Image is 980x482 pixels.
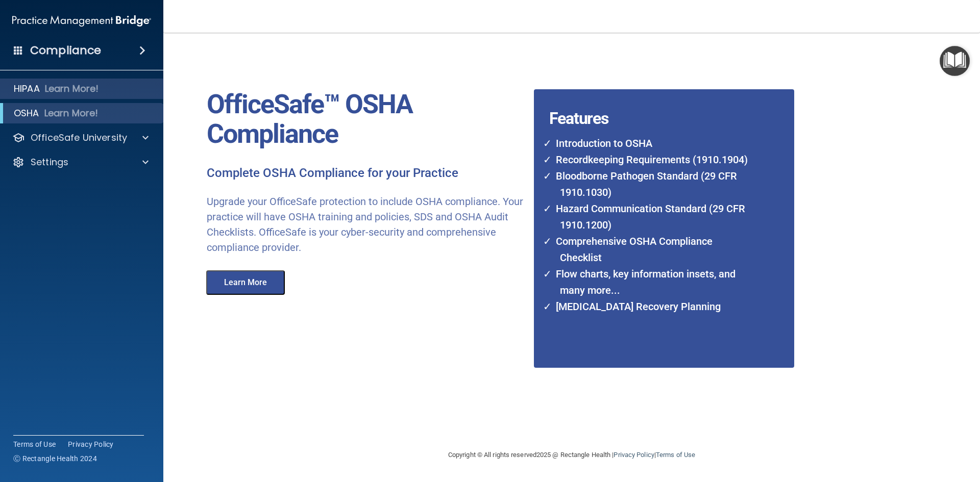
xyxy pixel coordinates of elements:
[14,83,40,95] p: HIPAA
[550,266,754,298] li: Flow charts, key information insets, and many more...
[13,439,56,449] a: Terms of Use
[45,83,99,95] p: Learn More!
[12,132,149,144] a: OfficeSafe University
[614,451,654,459] a: Privacy Policy
[68,439,114,449] a: Privacy Policy
[12,11,151,31] img: PMB logo
[550,200,754,233] li: Hazard Communication Standard (29 CFR 1910.1200)
[199,279,295,287] a: Learn More
[534,89,767,110] h4: Features
[12,156,149,168] a: Settings
[550,168,754,200] li: Bloodborne Pathogen Standard (29 CFR 1910.1030)
[550,233,754,266] li: Comprehensive OSHA Compliance Checklist
[206,270,285,295] button: Learn More
[14,107,39,119] p: OSHA
[940,46,970,76] button: Open Resource Center
[31,156,68,168] p: Settings
[44,107,99,119] p: Learn More!
[803,410,968,450] iframe: Drift Widget Chat Controller
[550,135,754,151] li: Introduction to OSHA
[207,165,526,182] p: Complete OSHA Compliance for your Practice
[13,453,97,464] span: Ⓒ Rectangle Health 2024
[207,90,526,149] p: OfficeSafe™ OSHA Compliance
[31,132,127,144] p: OfficeSafe University
[550,298,754,315] li: [MEDICAL_DATA] Recovery Planning
[656,451,695,459] a: Terms of Use
[385,439,758,471] div: Copyright © All rights reserved 2025 @ Rectangle Health | |
[207,194,526,255] p: Upgrade your OfficeSafe protection to include OSHA compliance. Your practice will have OSHA train...
[550,151,754,168] li: Recordkeeping Requirements (1910.1904)
[30,43,101,58] h4: Compliance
